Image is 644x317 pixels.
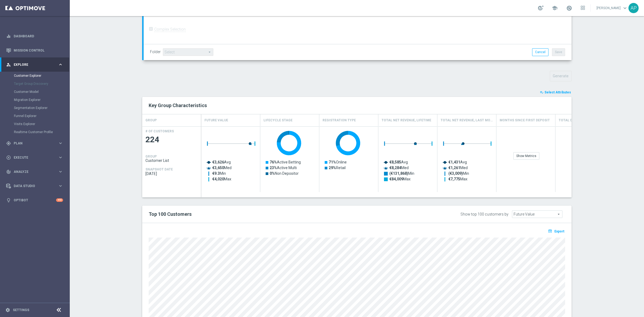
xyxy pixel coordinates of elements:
button: lightbulb Optibot +10 [6,198,63,202]
div: Mission Control [6,43,63,57]
i: person_search [6,62,11,67]
div: Optibot [6,193,63,207]
i: keyboard_arrow_right [58,62,63,67]
i: track_changes [6,169,11,174]
a: Customer Model [14,90,56,94]
h4: Total Net Revenue, Lifetime [382,116,431,125]
h2: Key Group Characteristics [149,102,565,109]
i: keyboard_arrow_right [58,141,63,146]
i: settings [5,308,10,312]
text: Avg [389,160,408,164]
h4: Future Value [204,116,228,125]
div: Visits Explorer [14,120,69,128]
text: Non Depositor [270,171,299,176]
a: Realtime Customer Profile [14,130,56,134]
i: playlist_add_check [540,90,544,94]
h4: SNAPSHOT DATE [145,167,173,171]
i: keyboard_arrow_right [58,183,63,188]
div: Migration Explorer [14,96,69,104]
span: 224 [145,134,198,145]
i: play_circle_outline [6,155,11,160]
a: Customer Explorer [14,74,56,78]
h4: Total Net Revenue, Last Month [441,116,493,125]
button: playlist_add_check Select Attributes [539,89,572,95]
span: keyboard_arrow_down [622,5,628,11]
tspan: €7,775 [448,177,460,181]
tspan: 76% [270,160,277,164]
span: Explore [14,63,58,66]
button: Data Studio keyboard_arrow_right [6,184,63,188]
h4: # OF CUSTOMERS [145,129,174,133]
text: Max [389,177,411,181]
tspan: €8,284 [389,166,401,170]
h4: GROUP [145,155,157,158]
button: gps_fixed Plan keyboard_arrow_right [6,141,63,145]
h4: GROUP [145,116,157,125]
div: Plan [6,141,58,146]
i: equalizer [6,34,11,39]
span: 2025-10-05 [145,172,198,176]
div: Press SPACE to select this row. [142,126,201,192]
a: Settings [13,308,29,312]
div: Funnel Explorer [14,112,69,120]
a: Visits Explorer [14,122,56,126]
a: Segmentation Explorer [14,106,56,110]
tspan: (€3,009) [448,171,463,176]
tspan: 29% [329,166,336,170]
tspan: 0% [270,171,275,176]
text: Med [448,166,468,170]
div: Dashboard [6,29,63,43]
div: Target Group Discovery [14,80,69,88]
i: keyboard_arrow_right [58,155,63,160]
div: +10 [56,198,63,202]
h4: Registration Type [323,116,356,125]
i: lightbulb [6,198,11,203]
tspan: €3,650 [212,166,224,170]
h2: Top 100 Customers [149,211,388,217]
div: Analyze [6,169,58,174]
button: track_changes Analyze keyboard_arrow_right [6,170,63,174]
a: Dashboard [14,29,63,43]
tspan: €1,431 [448,160,460,164]
tspan: €8,585 [389,160,401,164]
text: Min [389,171,414,176]
button: open_in_browser Export [547,228,565,235]
button: Mission Control [6,48,63,53]
text: Max [448,177,467,181]
text: Min [448,171,469,176]
h4: Months Since First Deposit [500,116,550,125]
tspan: €1,261 [448,166,460,170]
text: Max [212,177,231,181]
span: school [552,5,558,11]
text: Online [329,160,347,164]
i: keyboard_arrow_right [58,169,63,174]
span: Export [554,229,564,233]
text: Min [212,171,226,176]
a: Optibot [14,193,56,207]
button: Cancel [532,48,548,56]
button: play_circle_outline Execute keyboard_arrow_right [6,155,63,160]
div: Segmentation Explorer [14,104,69,112]
a: Mission Control [14,43,63,57]
div: Data Studio [6,184,58,188]
label: Complex Selection [154,27,186,32]
text: Avg [448,160,467,164]
h4: Total Deposit Amount, Lifetime [559,116,611,125]
i: gps_fixed [6,141,11,146]
text: Active Betting [270,160,301,164]
span: Data Studio [14,184,58,188]
label: Folder [150,50,161,54]
div: Customer Model [14,88,69,96]
div: Show Metrics [513,152,539,160]
text: Avg [212,160,231,164]
div: Customer Explorer [14,72,69,80]
tspan: €4,020 [212,177,224,181]
tspan: €84,009 [389,177,403,181]
a: Funnel Explorer [14,114,56,118]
